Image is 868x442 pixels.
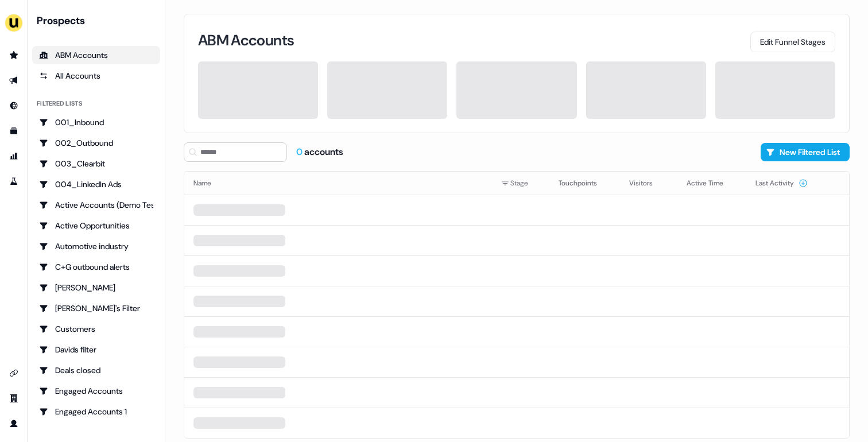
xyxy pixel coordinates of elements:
[39,385,153,397] div: Engaged Accounts
[184,172,492,195] th: Name
[5,172,23,191] a: Go to experiments
[39,365,153,376] div: Deals closed
[296,146,343,158] div: accounts
[39,427,153,438] div: [PERSON_NAME]'s Filter
[32,340,160,359] a: Go to Davids filter
[32,299,160,317] a: Go to Charlotte's Filter
[32,134,160,152] a: Go to 002_Outbound
[39,406,153,417] div: Engaged Accounts 1
[32,402,160,421] a: Go to Engaged Accounts 1
[750,32,835,52] button: Edit Funnel Stages
[5,46,23,64] a: Go to prospects
[761,143,850,161] button: New Filtered List
[32,175,160,193] a: Go to 004_LinkedIn Ads
[32,216,160,235] a: Go to Active Opportunities
[5,96,23,115] a: Go to Inbound
[5,122,23,140] a: Go to templates
[755,173,808,193] button: Last Activity
[32,113,160,131] a: Go to 001_Inbound
[5,389,23,408] a: Go to team
[39,241,153,252] div: Automotive industry
[39,282,153,293] div: [PERSON_NAME]
[39,179,153,190] div: 004_LinkedIn Ads
[5,147,23,165] a: Go to attribution
[39,137,153,149] div: 002_Outbound
[39,344,153,355] div: Davids filter
[32,46,160,64] a: ABM Accounts
[32,320,160,338] a: Go to Customers
[32,154,160,173] a: Go to 003_Clearbit
[37,99,82,108] div: Filtered lists
[37,14,160,28] div: Prospects
[5,71,23,90] a: Go to outbound experience
[32,67,160,85] a: All accounts
[32,278,160,297] a: Go to Charlotte Stone
[39,49,153,61] div: ABM Accounts
[39,199,153,211] div: Active Accounts (Demo Test)
[198,33,294,48] h3: ABM Accounts
[39,117,153,128] div: 001_Inbound
[559,173,611,193] button: Touchpoints
[39,303,153,314] div: [PERSON_NAME]'s Filter
[39,323,153,335] div: Customers
[32,382,160,400] a: Go to Engaged Accounts
[39,70,153,82] div: All Accounts
[39,261,153,273] div: C+G outbound alerts
[687,173,737,193] button: Active Time
[296,146,304,158] span: 0
[32,196,160,214] a: Go to Active Accounts (Demo Test)
[32,258,160,276] a: Go to C+G outbound alerts
[5,414,23,433] a: Go to profile
[5,364,23,382] a: Go to integrations
[39,220,153,231] div: Active Opportunities
[501,177,540,189] div: Stage
[39,158,153,169] div: 003_Clearbit
[32,423,160,441] a: Go to Geneviève's Filter
[32,361,160,379] a: Go to Deals closed
[32,237,160,255] a: Go to Automotive industry
[629,173,666,193] button: Visitors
